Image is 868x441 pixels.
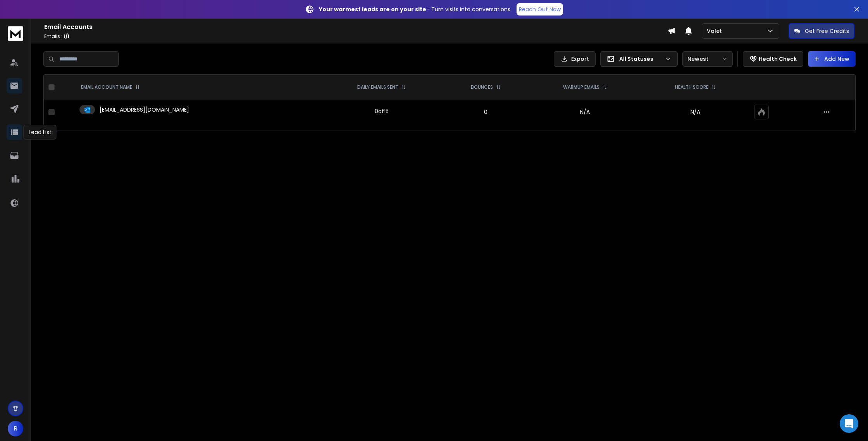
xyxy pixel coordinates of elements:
[471,84,493,90] p: BOUNCES
[519,5,561,13] p: Reach Out Now
[808,51,856,67] button: Add New
[8,421,23,436] button: R
[528,100,642,124] td: N/A
[357,84,398,90] p: DAILY EMAILS SENT
[646,108,744,116] p: N/A
[44,33,668,40] p: Emails :
[619,55,662,63] p: All Statuses
[789,23,854,39] button: Get Free Credits
[44,22,668,32] h1: Email Accounts
[8,26,23,41] img: logo
[24,125,57,140] div: Lead List
[100,106,189,114] p: [EMAIL_ADDRESS][DOMAIN_NAME]
[840,414,858,433] div: Open Intercom Messenger
[81,84,140,90] div: EMAIL ACCOUNT NAME
[375,107,389,115] div: 0 of 15
[64,33,69,40] span: 1 / 1
[805,27,849,35] p: Get Free Credits
[319,5,426,13] strong: Your warmest leads are on your site
[675,84,708,90] p: HEALTH SCORE
[682,51,733,67] button: Newest
[563,84,599,90] p: WARMUP EMAILS
[517,3,563,16] a: Reach Out Now
[707,27,725,35] p: Valet
[448,108,524,116] p: 0
[554,51,596,67] button: Export
[759,55,797,63] p: Health Check
[743,51,803,67] button: Health Check
[319,5,510,13] p: – Turn visits into conversations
